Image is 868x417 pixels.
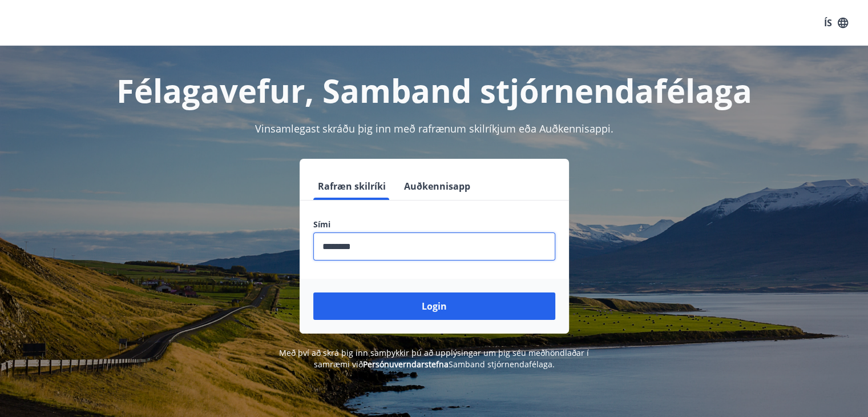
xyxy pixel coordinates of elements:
span: Vinsamlegast skráðu þig inn með rafrænum skilríkjum eða Auðkennisappi. [255,122,613,135]
button: Login [313,292,555,320]
label: Sími [313,219,555,230]
span: Með því að skrá þig inn samþykkir þú að upplýsingar um þig séu meðhöndlaðar í samræmi við Samband... [279,347,589,370]
button: ÍS [818,13,854,33]
a: Persónuverndarstefna [363,359,449,370]
h1: Félagavefur, Samband stjórnendafélaga [37,69,831,112]
button: Auðkennisapp [399,173,475,200]
button: Rafræn skilríki [313,173,390,200]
